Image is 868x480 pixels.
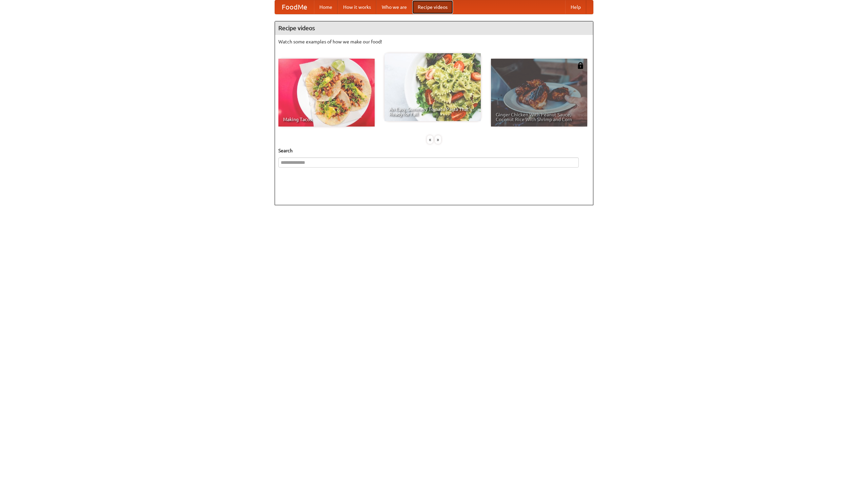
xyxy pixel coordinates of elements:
span: An Easy, Summery Tomato Pasta That's Ready for Fall [389,107,476,116]
a: FoodMe [275,0,314,14]
span: Making Tacos [283,117,370,122]
a: Recipe videos [412,0,453,14]
a: How it works [338,0,376,14]
div: « [427,135,433,144]
p: Watch some examples of how we make our food! [278,38,590,45]
a: Home [314,0,338,14]
h5: Search [278,147,590,154]
a: Who we are [376,0,412,14]
a: An Easy, Summery Tomato Pasta That's Ready for Fall [384,53,481,121]
a: Help [565,0,586,14]
div: » [435,135,441,144]
a: Making Tacos [278,59,375,127]
h4: Recipe videos [275,21,593,35]
img: 483408.png [577,62,584,69]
